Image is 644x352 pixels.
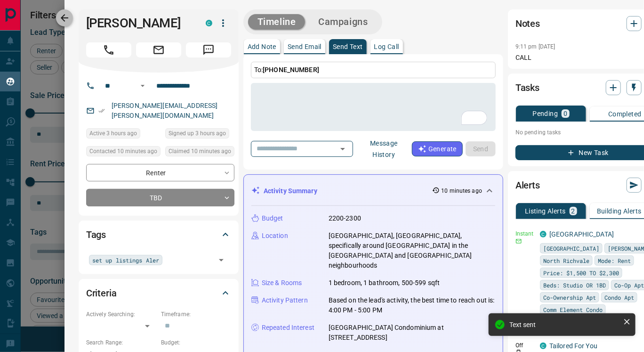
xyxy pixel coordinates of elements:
[86,282,231,304] div: Criteria
[540,343,547,349] div: condos.ca
[288,43,322,50] p: Send Email
[333,43,363,50] p: Send Text
[543,268,619,278] span: Price: $1,500 TO $2,300
[525,208,566,214] p: Listing Alerts
[374,43,399,50] p: Log Call
[563,110,567,117] p: 0
[89,147,157,156] span: Contacted 10 minutes ago
[549,342,597,350] a: Tailored For You
[543,280,606,290] span: Beds: Studio OR 1BD
[515,80,539,95] h2: Tasks
[86,286,117,301] h2: Criteria
[165,146,234,159] div: Sat Aug 16 2025
[614,280,644,290] span: Co-Op Apt
[86,338,156,347] p: Search Range:
[98,107,105,114] svg: Email Verified
[572,208,575,214] p: 2
[515,16,540,31] h2: Notes
[86,189,234,206] div: TBD
[169,147,231,156] span: Claimed 10 minutes ago
[262,231,288,241] p: Location
[86,223,231,246] div: Tags
[215,254,228,267] button: Open
[515,238,522,245] svg: Email
[165,128,234,141] div: Sat Aug 16 2025
[533,110,558,117] p: Pending
[248,43,276,50] p: Add Note
[543,305,603,314] span: Comm Element Condo
[336,142,349,156] button: Open
[264,186,317,196] p: Activity Summary
[112,102,218,119] a: [PERSON_NAME][EMAIL_ADDRESS][PERSON_NAME][DOMAIN_NAME]
[329,323,495,343] p: [GEOGRAPHIC_DATA] Condominium at [STREET_ADDRESS]
[262,278,302,288] p: Size & Rooms
[161,310,231,319] p: Timeframe:
[604,293,634,302] span: Condo Apt
[86,42,131,57] span: Call
[206,20,212,26] div: condos.ca
[540,231,547,237] div: condos.ca
[258,87,489,127] textarea: To enrich screen reader interactions, please activate Accessibility in Grammarly extension settings
[329,295,495,315] p: Based on the lead's activity, the best time to reach out is: 4:00 PM - 5:00 PM
[161,338,231,347] p: Budget:
[442,187,483,195] p: 10 minutes ago
[251,182,495,200] div: Activity Summary10 minutes ago
[543,293,596,302] span: Co-Ownership Apt
[515,229,534,238] p: Instant
[169,129,226,138] span: Signed up 3 hours ago
[86,164,234,181] div: Renter
[543,256,589,265] span: North Richvale
[262,295,308,305] p: Activity Pattern
[597,208,642,214] p: Building Alerts
[515,341,534,350] p: Off
[543,244,599,253] span: [GEOGRAPHIC_DATA]
[412,141,463,156] button: Generate
[86,146,161,159] div: Sat Aug 16 2025
[608,111,642,117] p: Completed
[263,66,319,74] span: [PHONE_NUMBER]
[137,80,148,91] button: Open
[515,43,555,50] p: 9:11 pm [DATE]
[309,14,377,30] button: Campaigns
[329,278,440,288] p: 1 bedroom, 1 bathroom, 500-599 sqft
[549,230,614,238] a: [GEOGRAPHIC_DATA]
[89,129,137,138] span: Active 3 hours ago
[186,42,231,57] span: Message
[92,255,159,265] span: set up listings Aler
[515,178,540,193] h2: Alerts
[329,213,361,223] p: 2200-2300
[509,321,620,328] div: Text sent
[262,213,283,223] p: Budget
[262,323,314,333] p: Repeated Interest
[248,14,306,30] button: Timeline
[86,310,156,319] p: Actively Searching:
[136,42,181,57] span: Email
[86,16,192,31] h1: [PERSON_NAME]
[598,256,631,265] span: Mode: Rent
[251,62,496,78] p: To:
[329,231,495,270] p: [GEOGRAPHIC_DATA], [GEOGRAPHIC_DATA], specifically around [GEOGRAPHIC_DATA] in the [GEOGRAPHIC_DA...
[86,227,106,242] h2: Tags
[86,128,161,141] div: Sat Aug 16 2025
[356,136,412,162] button: Message History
